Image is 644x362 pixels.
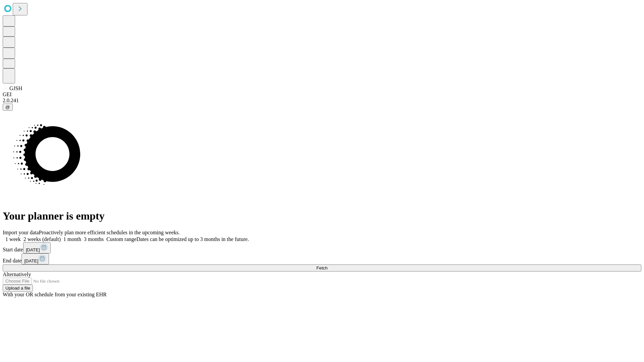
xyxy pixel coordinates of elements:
button: Fetch [3,264,641,271]
span: Dates can be optimized up to 3 months in the future. [137,236,249,242]
button: [DATE] [21,253,49,264]
span: [DATE] [26,247,40,252]
span: With your OR schedule from your existing EHR [3,292,107,297]
span: 2 weeks (default) [23,236,61,242]
h1: Your planner is empty [3,210,641,222]
span: Fetch [316,265,327,270]
span: Alternatively [3,271,31,277]
span: Custom range [106,236,136,242]
span: [DATE] [24,258,38,263]
span: Proactively plan more efficient schedules in the upcoming weeks. [39,230,180,235]
span: 3 months [84,236,104,242]
div: End date [3,253,641,264]
div: 2.0.241 [3,98,641,104]
span: 1 month [63,236,81,242]
span: GJSH [9,85,22,91]
span: Import your data [3,230,39,235]
button: [DATE] [23,242,51,253]
div: GEI [3,92,641,98]
button: Upload a file [3,285,33,292]
span: @ [5,105,10,110]
button: @ [3,104,13,111]
span: 1 week [5,236,21,242]
div: Start date [3,242,641,253]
